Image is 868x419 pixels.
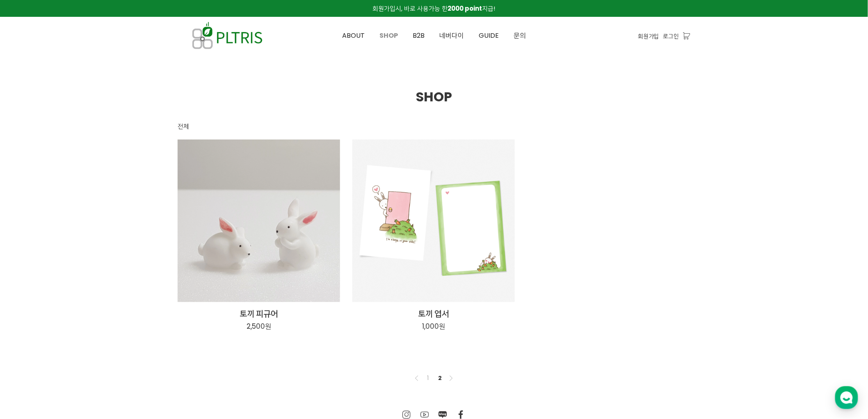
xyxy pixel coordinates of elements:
[2,260,54,281] a: 홈
[247,322,271,331] p: 2,500원
[422,322,445,331] p: 1,000원
[178,308,340,319] h2: 토끼 피규어
[178,121,189,131] div: 전체
[638,32,659,41] a: 회원가입
[439,31,464,40] span: 네버다이
[405,17,432,54] a: B2B
[372,17,405,54] a: SHOP
[54,260,106,281] a: 대화
[416,87,452,106] span: SHOP
[379,31,398,40] span: SHOP
[506,17,533,54] a: 문의
[479,31,499,40] span: GUIDE
[373,4,496,13] span: 회원가입시, 바로 사용가능 한 지급!
[106,260,158,281] a: 설정
[335,17,372,54] a: ABOUT
[471,17,506,54] a: GUIDE
[435,373,445,383] a: 2
[75,273,85,279] span: 대화
[26,272,31,279] span: 홈
[178,308,340,332] a: 토끼 피규어 2,500원
[432,17,471,54] a: 네버다이
[423,373,433,383] a: 1
[448,4,482,13] strong: 2000 point
[342,31,365,40] span: ABOUT
[352,308,515,332] a: 토끼 엽서 1,000원
[352,308,515,319] h2: 토끼 엽서
[127,272,137,279] span: 설정
[514,31,526,40] span: 문의
[413,31,425,40] span: B2B
[663,32,679,41] a: 로그인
